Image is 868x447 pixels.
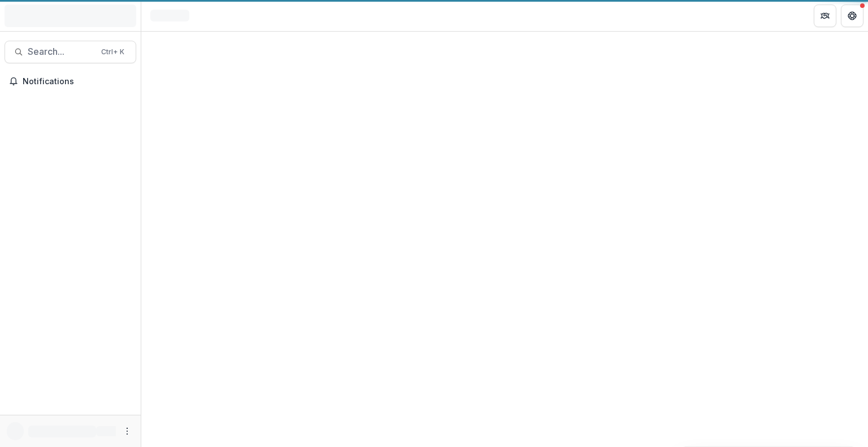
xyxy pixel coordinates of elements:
button: Get Help [841,5,863,27]
span: Search... [28,46,94,57]
nav: breadcrumb [146,7,194,24]
button: Notifications [5,72,136,90]
button: Partners [814,5,836,27]
div: Ctrl + K [99,46,127,58]
button: Search... [5,41,136,63]
button: More [120,424,134,438]
span: Notifications [23,77,132,86]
